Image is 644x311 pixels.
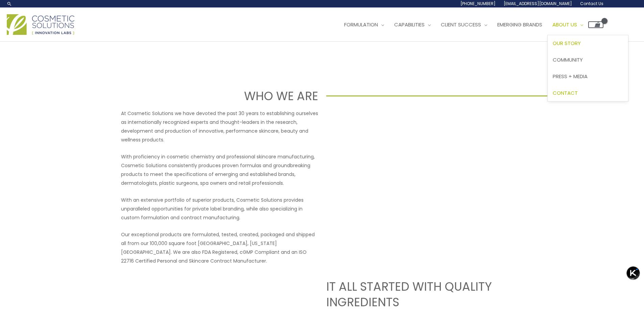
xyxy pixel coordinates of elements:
[334,15,603,35] nav: Site Navigation
[580,1,603,6] span: Contact Us
[588,21,603,28] a: View Shopping Cart, empty
[460,1,496,6] span: [PHONE_NUMBER]
[548,85,628,101] a: Contact
[552,21,577,28] span: About Us
[121,152,318,187] p: With proficiency in cosmetic chemistry and professional skincare manufacturing, Cosmetic Solution...
[553,40,581,47] span: Our Story
[548,52,628,68] a: Community
[339,15,389,35] a: Formulation
[394,21,425,28] span: Capabilities
[121,196,318,222] p: With an extensive portfolio of superior products, Cosmetic Solutions provides unparalleled opport...
[492,15,547,35] a: Emerging Brands
[42,88,318,104] h1: WHO WE ARE
[548,35,628,52] a: Our Story
[326,109,523,220] iframe: Get to know Cosmetic Solutions Private Label Skin Care
[504,1,572,6] span: [EMAIL_ADDRESS][DOMAIN_NAME]
[436,15,492,35] a: Client Success
[553,73,588,80] span: Press + Media
[121,230,318,265] p: Our exceptional products are formulated, tested, created, packaged and shipped all from our 100,0...
[7,1,12,6] a: Search icon link
[548,68,628,85] a: Press + Media
[553,56,583,63] span: Community
[547,15,588,35] a: About Us
[441,21,481,28] span: Client Success
[7,14,74,35] img: Cosmetic Solutions Logo
[121,109,318,144] p: At Cosmetic Solutions we have devoted the past 30 years to establishing ourselves as internationa...
[389,15,436,35] a: Capabilities
[344,21,378,28] span: Formulation
[553,89,578,96] span: Contact
[326,279,523,310] h2: IT ALL STARTED WITH QUALITY INGREDIENTS
[497,21,542,28] span: Emerging Brands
